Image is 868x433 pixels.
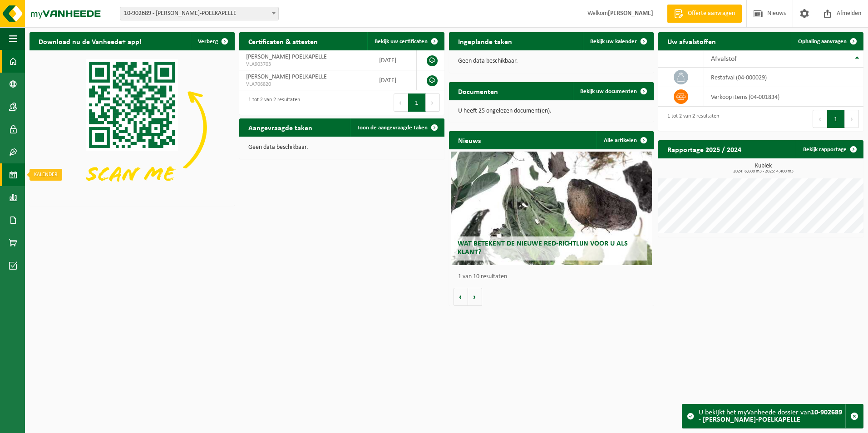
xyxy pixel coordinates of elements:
p: Geen data beschikbaar. [248,144,435,151]
span: Afvalstof [711,55,737,63]
span: Bekijk uw kalender [590,39,637,44]
a: Bekijk rapportage [796,140,863,158]
a: Bekijk uw certificaten [367,32,444,50]
p: U heeft 25 ongelezen document(en). [458,108,645,114]
span: Toon de aangevraagde taken [357,125,428,131]
span: Ophaling aanvragen [798,39,847,44]
button: 1 [827,110,845,128]
h2: Certificaten & attesten [239,32,327,50]
a: Bekijk uw kalender [583,32,653,50]
td: restafval (04-000029) [704,68,863,87]
span: Bekijk uw documenten [580,89,637,94]
span: Offerte aanvragen [686,9,737,18]
td: verkoop items (04-001834) [704,87,863,107]
td: [DATE] [372,50,417,70]
span: VLA903703 [246,61,365,68]
span: [PERSON_NAME]-POELKAPELLE [246,74,327,80]
a: Wat betekent de nieuwe RED-richtlijn voor u als klant? [451,152,652,265]
h2: Download nu de Vanheede+ app! [30,32,151,50]
div: 1 tot 2 van 2 resultaten [663,109,719,129]
strong: [PERSON_NAME] [608,10,653,17]
p: Geen data beschikbaar. [458,58,645,64]
button: 1 [408,93,426,112]
span: Wat betekent de nieuwe RED-richtlijn voor u als klant? [458,240,628,256]
button: Next [845,110,859,128]
a: Offerte aanvragen [667,5,742,23]
h3: Kubiek [663,163,863,174]
button: Verberg [191,32,234,50]
a: Ophaling aanvragen [791,32,863,50]
span: Verberg [198,39,218,44]
a: Alle artikelen [597,131,653,149]
h2: Nieuws [449,131,490,149]
span: Bekijk uw certificaten [375,39,428,44]
p: 1 van 10 resultaten [458,274,650,280]
h2: Aangevraagde taken [239,118,321,136]
a: Toon de aangevraagde taken [350,118,444,137]
h2: Documenten [449,82,507,100]
span: 10-902689 - PHYTO MAHIEU - LANGEMARK-POELKAPELLE [120,7,279,20]
button: Next [426,93,440,112]
span: [PERSON_NAME]-POELKAPELLE [246,54,327,60]
button: Volgende [468,288,482,306]
strong: 10-902689 - [PERSON_NAME]-POELKAPELLE [699,409,842,423]
button: Previous [813,110,827,128]
td: [DATE] [372,70,417,90]
h2: Uw afvalstoffen [658,32,725,50]
h2: Ingeplande taken [449,32,521,50]
h2: Rapportage 2025 / 2024 [658,140,750,158]
button: Previous [394,93,408,112]
div: U bekijkt het myVanheede dossier van [699,404,845,428]
img: Download de VHEPlus App [30,50,235,204]
button: Vorige [454,288,468,306]
div: 1 tot 2 van 2 resultaten [244,93,300,113]
span: VLA706820 [246,81,365,88]
span: 2024: 6,600 m3 - 2025: 4,400 m3 [663,169,863,174]
a: Bekijk uw documenten [573,82,653,100]
span: 10-902689 - PHYTO MAHIEU - LANGEMARK-POELKAPELLE [120,7,278,20]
